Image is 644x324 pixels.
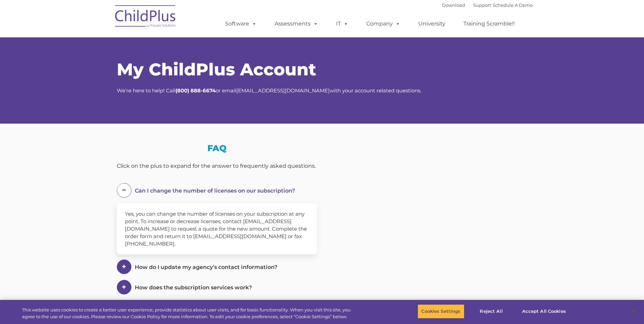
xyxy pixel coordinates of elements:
button: Reject All [470,304,513,319]
div: Yes, you can change the number of licenses on your subscription at any point. To increase or decr... [117,203,317,254]
a: Support [473,2,491,8]
a: University [411,17,452,31]
div: This website uses cookies to create a better user experience, provide statistics about user visit... [22,307,354,320]
span: We’re here to help! Call or email with your account related questions. [117,87,421,94]
button: Close [626,304,641,319]
a: Company [360,17,407,31]
button: Cookies Settings [418,304,464,319]
a: [EMAIL_ADDRESS][DOMAIN_NAME] [236,87,330,94]
a: Schedule A Demo [493,2,533,8]
h3: FAQ [117,144,317,152]
span: My ChildPlus Account [117,59,316,80]
button: Accept All Cookies [518,304,570,319]
strong: 800) 888-6674 [177,87,216,94]
a: IT [329,17,355,31]
a: Software [218,17,263,31]
div: Click on the plus to expand for the answer to frequently asked questions. [117,161,317,171]
a: Training Scramble!! [457,17,521,31]
a: Download [442,2,465,8]
span: How do I update my agency’s contact information? [135,264,277,270]
img: ChildPlus by Procare Solutions [112,0,180,34]
font: | [442,2,533,8]
a: Assessments [268,17,325,31]
span: How does the subscription services work? [135,284,252,291]
strong: ( [176,87,177,94]
span: Can I change the number of licenses on our subscription? [135,187,295,194]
